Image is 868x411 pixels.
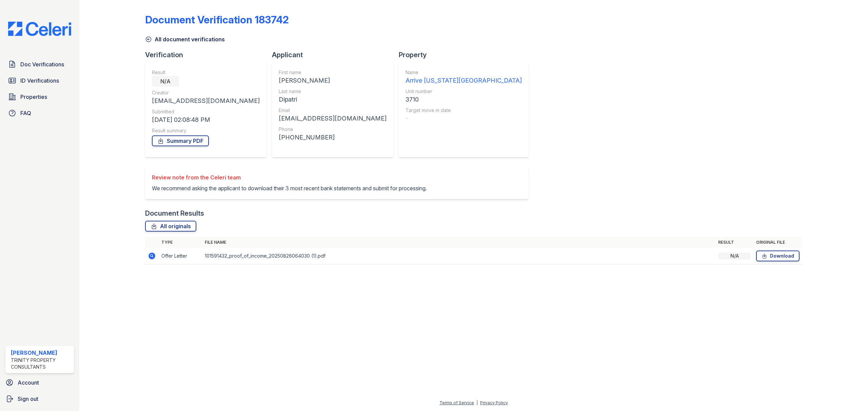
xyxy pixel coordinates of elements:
a: Sign out [3,392,77,406]
a: Terms of Service [439,400,474,405]
div: Email [279,107,387,114]
div: | [476,400,478,405]
div: [EMAIL_ADDRESS][DOMAIN_NAME] [279,114,387,123]
div: Result summary [152,127,260,134]
div: Unit number [406,88,522,95]
div: N/A [718,253,751,259]
div: [PHONE_NUMBER] [279,133,387,142]
span: FAQ [20,109,31,117]
a: Privacy Policy [480,400,508,405]
div: Target move in date [406,107,522,114]
div: Result [152,69,260,76]
a: Summary PDF [152,135,209,146]
div: Last name [279,88,387,95]
a: Doc Verifications [5,58,74,71]
th: Result [715,237,753,248]
div: - [406,114,522,123]
p: We recommend asking the applicant to download their 3 most recent bank statements and submit for ... [152,184,427,192]
div: Verification [145,50,272,60]
div: Trinity Property Consultants [11,357,71,370]
div: Phone [279,126,387,133]
div: Review note from the Celeri team [152,173,427,181]
div: Creator [152,89,260,96]
div: [DATE] 02:08:48 PM [152,115,260,125]
span: Doc Verifications [20,60,64,68]
th: Original file [753,237,802,248]
span: Sign out [18,395,38,403]
img: CE_Logo_Blue-a8612792a0a2168367f1c8372b55b34899dd931a85d93a1a3d3e32e68fde9ad4.png [3,22,77,36]
iframe: chat widget [840,384,861,404]
div: Arrive [US_STATE][GEOGRAPHIC_DATA] [406,76,522,85]
td: Offer Letter [159,248,202,264]
a: Account [3,376,77,389]
a: All originals [145,221,196,232]
div: Document Results [145,209,204,218]
a: ID Verifications [5,74,74,87]
th: File name [202,237,716,248]
div: Applicant [272,50,399,60]
div: [PERSON_NAME] [11,349,71,357]
span: Properties [20,93,47,101]
a: All document verifications [145,35,225,43]
td: 101591432_proof_of_income_20250826064030 (1).pdf [202,248,716,264]
div: Submitted [152,108,260,115]
div: Name [406,69,522,76]
div: Property [399,50,534,60]
span: Account [18,378,39,387]
div: First name [279,69,387,76]
a: Properties [5,90,74,104]
div: Dipatri [279,95,387,104]
div: N/A [152,76,179,87]
div: [PERSON_NAME] [279,76,387,85]
a: Name Arrive [US_STATE][GEOGRAPHIC_DATA] [406,69,522,85]
span: ID Verifications [20,77,59,85]
a: FAQ [5,106,74,120]
th: Type [159,237,202,248]
div: 3710 [406,95,522,104]
div: Document Verification 183742 [145,14,289,26]
div: [EMAIL_ADDRESS][DOMAIN_NAME] [152,96,260,106]
a: Download [756,251,800,261]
